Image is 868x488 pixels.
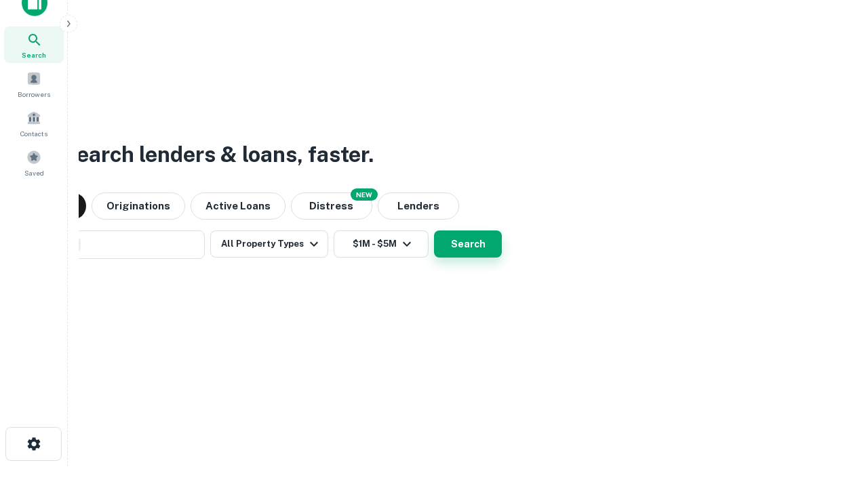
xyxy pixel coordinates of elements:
button: Active Loans [191,192,285,220]
a: Search [4,26,64,63]
span: Contacts [20,128,47,139]
span: Borrowers [18,89,50,100]
button: Search [434,230,502,258]
button: $1M - $5M [334,230,429,258]
button: All Property Types [210,230,328,258]
button: Lenders [378,192,459,220]
div: NEW [351,188,378,201]
iframe: Chat Widget [800,380,868,445]
span: Search [22,49,46,60]
span: Saved [24,167,44,178]
a: Contacts [4,105,64,142]
a: Borrowers [4,66,64,102]
a: Saved [4,144,64,181]
h3: Search lenders & loans, faster. [62,138,374,171]
button: Originations [92,192,185,220]
button: Search distressed loans with lien and other non-mortgage details. [291,192,372,220]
